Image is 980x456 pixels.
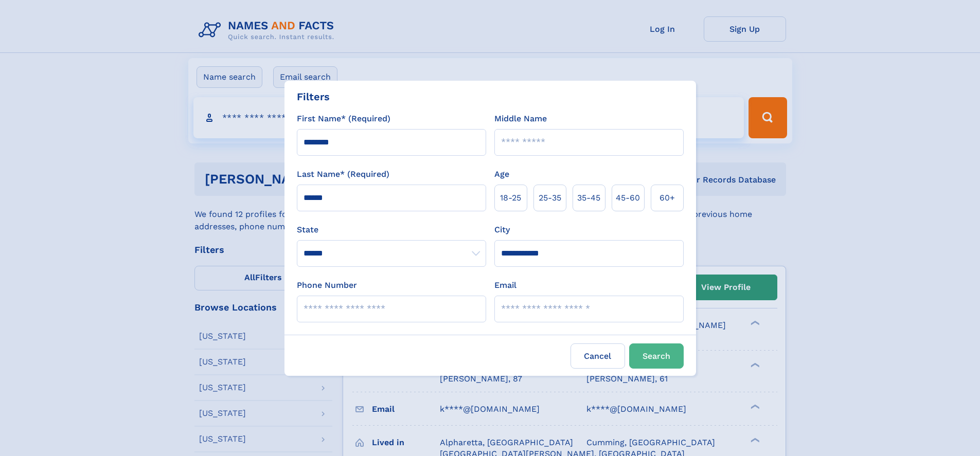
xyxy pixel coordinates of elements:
label: Phone Number [297,279,357,291]
label: Email [494,279,516,291]
label: First Name* (Required) [297,113,390,125]
span: 45‑60 [616,192,640,204]
span: 60+ [660,192,675,204]
span: 35‑45 [577,192,600,204]
label: Middle Name [494,113,547,125]
label: City [494,224,510,236]
span: 25‑35 [539,192,561,204]
label: Cancel [571,343,625,369]
div: Filters [297,89,330,104]
label: Age [494,168,509,180]
label: Last Name* (Required) [297,168,389,180]
span: 18‑25 [500,192,521,204]
label: State [297,224,486,236]
button: Search [629,343,684,369]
